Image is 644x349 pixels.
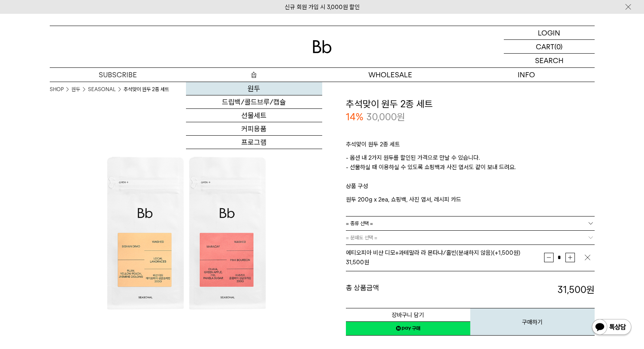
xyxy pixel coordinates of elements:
[346,195,595,204] p: 원두 200g x 2ea, 쇼핑백, 사진 엽서, 레시피 카드
[538,26,560,39] p: LOGIN
[591,318,632,337] img: 카카오톡 채널 1:1 채팅 버튼
[313,40,332,53] img: 로고
[186,68,322,82] a: 숍
[346,181,595,195] p: 상품 구성
[584,254,591,261] img: 삭제
[50,68,186,82] a: SUBSCRIBE
[554,40,563,53] p: (0)
[504,40,595,54] a: CART (0)
[88,86,116,93] a: SEASONAL
[558,284,595,295] strong: 31,500
[346,258,544,267] div: 원
[186,82,322,95] a: 원두
[586,284,595,295] b: 원
[346,216,373,230] span: = 종류 선택 =
[346,140,595,153] p: 추석맞이 원두 2종 세트
[124,86,169,93] li: 추석맞이 원두 2종 세트
[346,308,470,322] button: 장바구니 담기
[346,283,470,297] dt: 총 상품금액
[186,122,322,136] a: 커피용품
[346,231,377,244] span: = 분쇄도 선택 =
[346,259,364,266] strong: 31,500
[71,86,80,93] a: 원두
[366,110,405,124] p: 30,000
[565,253,575,262] button: 증가
[346,249,520,256] span: 에티오피아 비샨 디모+과테말라 라 몬타냐/홀빈(분쇄하지 않음) (+1,500원)
[322,68,458,82] p: WHOLESALE
[535,54,563,67] p: SEARCH
[458,68,595,82] p: INFO
[186,136,322,149] a: 프로그램
[346,97,595,111] h3: 추석맞이 원두 2종 세트
[285,4,360,11] a: 신규 회원 가입 시 3,000원 할인
[346,153,595,181] p: - 옵션 내 2가지 원두를 할인된 가격으로 만날 수 있습니다. - 선물하실 때 이용하실 수 있도록 쇼핑백과 사진 엽서도 같이 보내 드려요.
[397,111,405,123] span: 원
[186,95,322,109] a: 드립백/콜드브루/캡슐
[50,86,64,93] a: SHOP
[544,253,554,262] button: 감소
[536,40,554,53] p: CART
[186,109,322,122] a: 선물세트
[346,321,470,336] a: 새창
[346,110,363,124] p: 14%
[470,308,595,336] button: 구매하기
[504,26,595,40] a: LOGIN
